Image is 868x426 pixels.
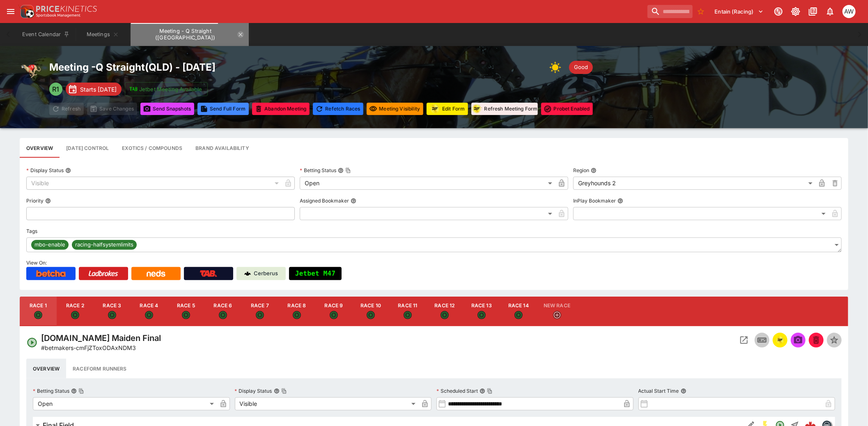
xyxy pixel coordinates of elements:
[237,267,286,280] a: Cerberus
[36,6,97,12] img: PriceKinetics
[189,138,256,158] button: Configure brand availability for the meeting
[338,168,344,173] button: Betting StatusCopy To Clipboard
[755,333,769,348] button: Inplay
[125,82,208,96] button: Jetbet Meeting Available
[235,387,272,394] p: Display Status
[145,311,153,319] svg: Open
[131,297,168,326] button: Race 4
[252,103,310,115] button: Mark all events in meeting as closed and abandoned.
[36,14,80,17] img: Sportsbook Management
[514,311,523,319] svg: Open
[648,5,693,18] input: search
[289,267,342,280] button: Jetbet M47
[71,388,77,394] button: Betting StatusCopy To Clipboard
[26,260,47,266] span: View On:
[60,138,115,158] button: Configure each race specific details at once
[182,311,190,319] svg: Open
[20,138,60,158] button: Base meeting details
[26,359,66,378] button: Overview
[256,311,264,319] svg: Open
[478,311,486,319] svg: Open
[219,311,227,319] svg: Open
[34,311,42,319] svg: Open
[254,269,278,278] p: Cerberus
[20,297,57,326] button: Race 1
[737,333,751,348] button: Open Event
[500,297,537,326] button: Race 14
[569,61,593,74] div: Track Condition: Good
[168,297,204,326] button: Race 5
[131,23,249,46] button: Meeting - Q Straight (AUS)
[771,4,786,19] button: Connected to PK
[315,297,352,326] button: Race 9
[487,388,493,394] button: Copy To Clipboard
[197,103,249,115] button: Send Full Form
[72,241,137,249] span: racing-halfsystemlimits
[775,336,785,345] img: racingform.png
[88,270,118,277] img: Ladbrokes
[31,241,69,249] span: mbo-enable
[541,103,593,115] button: Toggle ProBet for every event in this meeting
[26,228,37,235] p: Tags
[389,297,426,326] button: Race 11
[33,397,217,410] div: Open
[129,85,138,93] img: jetbet-logo.svg
[36,270,66,277] img: Betcha
[33,387,69,394] p: Betting Status
[618,198,623,204] button: InPlay Bookmaker
[471,103,482,115] div: racingform
[76,23,129,46] button: Meetings
[300,197,349,204] p: Assigned Bookmaker
[471,104,482,114] img: racingform.png
[20,59,43,82] img: greyhound_racing.png
[49,61,216,74] h2: Meeting - Q Straight ( QLD ) - [DATE]
[773,333,788,348] button: racingform
[638,387,679,394] p: Actual Start Time
[569,63,593,71] span: Good
[147,270,165,277] img: Neds
[281,388,287,394] button: Copy To Clipboard
[480,388,485,394] button: Scheduled StartCopy To Clipboard
[65,168,71,173] button: Display Status
[681,388,687,394] button: Actual Start Time
[806,4,820,19] button: Documentation
[367,103,423,115] button: Set all events in meeting to specified visibility
[235,397,419,410] div: Visible
[41,343,136,352] p: Copy To Clipboard
[330,311,338,319] svg: Open
[427,103,468,115] button: Update RacingForm for all races in this meeting
[694,5,707,18] button: No Bookmarks
[278,297,315,326] button: Race 8
[352,297,389,326] button: Race 10
[108,311,116,319] svg: Open
[300,167,336,174] p: Betting Status
[140,103,194,115] button: Send Snapshots
[823,4,838,19] button: Notifications
[26,359,842,378] div: basic tabs example
[57,297,94,326] button: Race 2
[300,177,555,190] div: Open
[115,138,189,158] button: View and edit meeting dividends and compounds.
[843,5,856,18] div: Amanda Whitta
[840,2,858,21] button: Amanda Whitta
[471,103,538,115] button: Refresh Meeting Form
[827,333,842,348] button: Set Featured Event
[18,3,34,20] img: PriceKinetics Logo
[274,388,280,394] button: Display StatusCopy To Clipboard
[204,297,241,326] button: Race 6
[791,333,806,348] span: Send Snapshot
[809,335,824,343] span: Mark an event as closed and abandoned.
[41,333,161,343] h4: [DOMAIN_NAME] Maiden Final
[549,59,566,76] div: Weather: null
[441,311,449,319] svg: Open
[537,297,577,326] button: New Race
[710,5,769,18] button: Select Tenant
[78,388,84,394] button: Copy To Clipboard
[293,311,301,319] svg: Open
[351,198,356,204] button: Assigned Bookmaker
[200,270,217,277] img: TabNZ
[45,198,51,204] button: Priority
[573,177,815,190] div: Greyhounds 2
[426,297,463,326] button: Race 12
[26,337,38,348] svg: Open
